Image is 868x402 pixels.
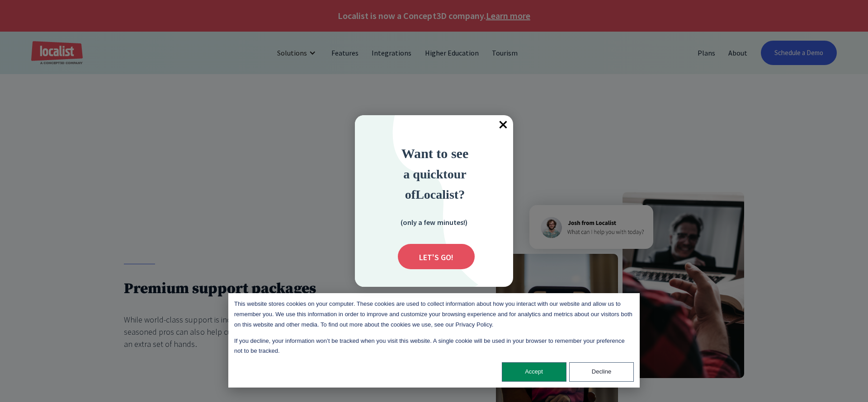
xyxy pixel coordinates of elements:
div: Cookie banner [228,293,640,388]
p: If you decline, your information won’t be tracked when you visit this website. A single cookie wi... [234,336,634,357]
strong: (only a few minutes!) [401,218,467,227]
div: Close popup [493,115,513,135]
strong: Localist? [415,187,465,201]
div: Want to see a quick tour of Localist? [376,143,494,204]
div: (only a few minutes!) [389,216,479,228]
p: This website stores cookies on your computer. These cookies are used to collect information about... [234,299,634,330]
span: × [493,115,513,135]
strong: Want to see [401,146,469,161]
span: a quick [403,167,443,181]
button: Decline [569,362,634,382]
button: Accept [502,362,566,382]
strong: to [443,167,453,181]
div: Submit [398,244,475,269]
